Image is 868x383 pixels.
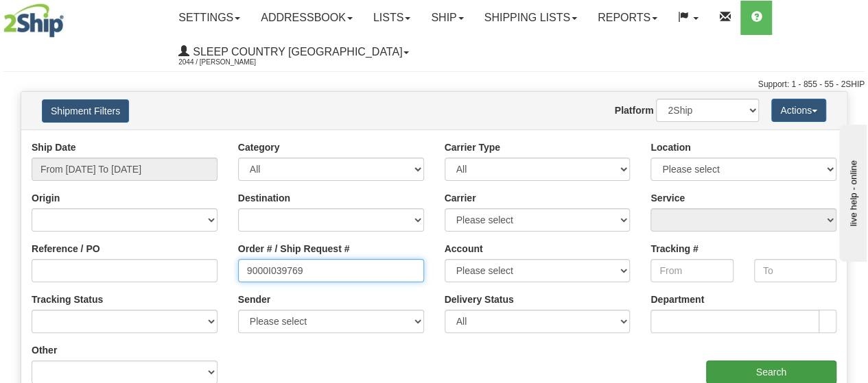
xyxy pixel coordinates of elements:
span: 2044 / [PERSON_NAME] [178,55,281,69]
label: Tracking Status [32,293,103,306]
a: Settings [168,1,250,35]
a: Shipping lists [474,1,587,35]
label: Carrier [445,191,476,205]
label: Service [650,191,685,205]
label: Department [650,293,704,306]
input: To [754,259,836,282]
label: Ship Date [32,140,76,154]
label: Tracking # [650,242,698,256]
button: Shipment Filters [42,99,129,123]
label: Destination [238,191,290,205]
label: Carrier Type [445,140,500,154]
label: Account [445,242,483,256]
label: Order # / Ship Request # [238,242,350,256]
iframe: chat widget [836,121,867,261]
input: From [650,259,733,282]
label: Sender [238,293,270,306]
label: Delivery Status [445,293,514,306]
img: logo2044.jpg [3,3,64,38]
label: Location [650,140,690,154]
label: Origin [32,191,60,205]
a: Reports [587,1,668,35]
span: Sleep Country [GEOGRAPHIC_DATA] [189,46,402,58]
label: Platform [615,103,654,117]
div: Support: 1 - 855 - 55 - 2SHIP [3,79,865,90]
button: Actions [771,99,826,122]
a: Lists [363,1,421,35]
label: Reference / PO [32,242,100,256]
a: Ship [421,1,473,35]
label: Category [238,140,280,154]
a: Addressbook [250,1,363,35]
div: live help - online [10,12,127,22]
label: Other [32,343,57,357]
a: Sleep Country [GEOGRAPHIC_DATA] 2044 / [PERSON_NAME] [168,35,419,69]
